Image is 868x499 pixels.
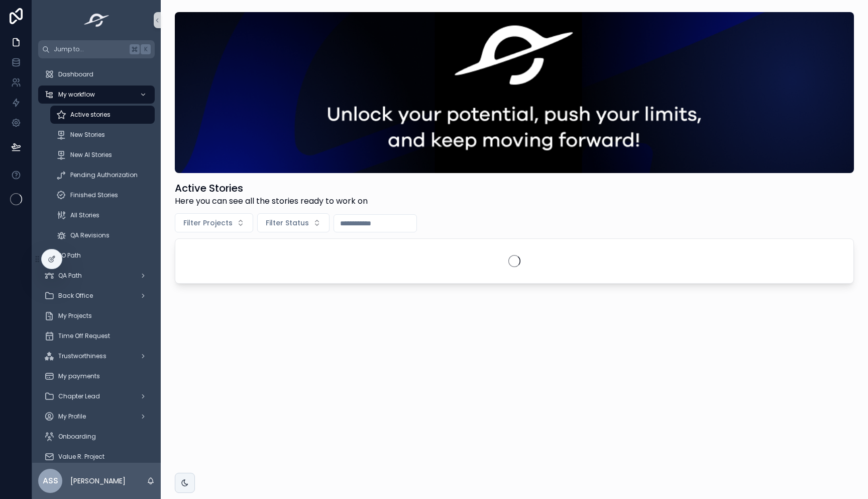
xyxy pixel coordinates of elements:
span: New Stories [70,131,105,139]
span: Dashboard [58,70,93,78]
a: Dashboard [38,65,155,84]
span: My workflow [58,91,95,99]
div: scrollable content [32,58,161,463]
span: K [142,45,150,53]
a: All Stories [50,206,155,224]
span: Value R. Project [58,453,104,461]
img: App logo [81,12,113,28]
span: Active stories [70,111,111,119]
p: [PERSON_NAME] [70,476,126,486]
span: Finished Stories [70,191,118,199]
a: My workflow [38,86,155,104]
a: Onboarding [38,428,155,446]
a: Active stories [50,106,155,124]
span: My payments [58,372,100,380]
a: Back Office [38,287,155,305]
span: QA Revisions [70,231,110,239]
a: Pending Authorization [50,166,155,184]
span: My Profile [58,412,86,421]
span: All Stories [70,211,99,219]
span: Onboarding [58,433,96,441]
span: My Projects [58,312,92,320]
a: Trustworthiness [38,347,155,365]
a: My payments [38,367,155,385]
a: Time Off Request [38,327,155,345]
a: My Profile [38,407,155,426]
span: Trustworthiness [58,352,106,360]
span: Time Off Request [58,332,110,340]
span: Filter Projects [183,218,233,228]
a: New AI Stories [50,146,155,164]
a: Finished Stories [50,186,155,204]
span: Chapter Lead [58,392,100,400]
h1: Active Stories [175,181,368,195]
span: QA Path [58,272,82,280]
a: QA Revisions [50,226,155,244]
button: Select Button [175,213,253,232]
span: Here you can see all the stories ready to work on [175,195,368,207]
a: New Stories [50,126,155,144]
span: Pending Authorization [70,171,138,179]
span: PO Path [58,252,81,260]
a: QA Path [38,267,155,285]
a: My Projects [38,307,155,325]
span: New AI Stories [70,151,112,159]
span: ASS [43,475,58,487]
a: Chapter Lead [38,387,155,405]
button: Jump to...K [38,40,155,58]
span: Jump to... [54,45,126,53]
span: Filter Status [266,218,309,228]
a: PO Path [38,246,155,265]
a: Value R. Project [38,448,155,466]
button: Select Button [257,213,330,232]
span: Back Office [58,292,93,300]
